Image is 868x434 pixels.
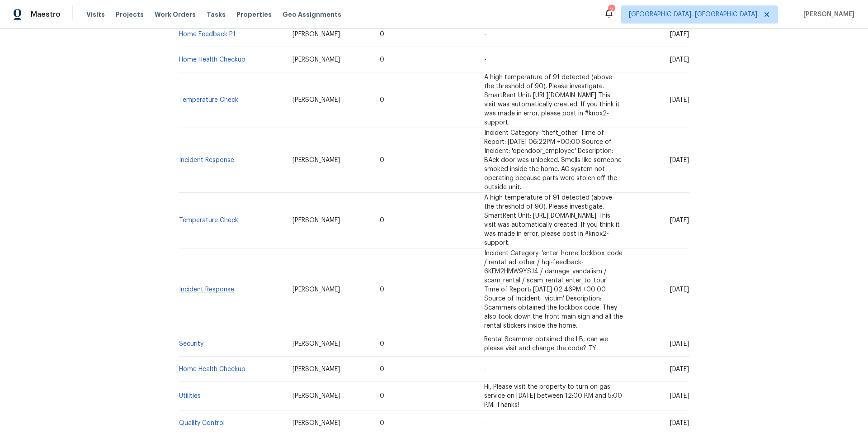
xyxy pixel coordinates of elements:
span: [DATE] [670,286,689,293]
span: [GEOGRAPHIC_DATA], [GEOGRAPHIC_DATA] [629,10,757,19]
span: [DATE] [670,420,689,426]
span: [PERSON_NAME] [292,157,340,163]
a: Temperature Check [179,97,238,103]
span: [PERSON_NAME] [292,366,340,372]
span: Geo Assignments [283,10,341,19]
span: 0 [380,97,384,103]
span: [PERSON_NAME] [292,31,340,38]
div: 2 [608,5,614,14]
span: [DATE] [670,366,689,372]
span: Projects [116,10,144,19]
span: 0 [380,366,384,372]
span: 0 [380,57,384,63]
span: 0 [380,420,384,426]
a: Utilities [179,393,201,399]
span: A high temperature of 91 detected (above the threshold of 90). Please investigate. SmartRent Unit... [484,195,620,246]
span: Tasks [207,11,226,18]
span: 0 [380,286,384,293]
a: Temperature Check [179,217,238,224]
span: 0 [380,393,384,399]
span: - [484,366,486,372]
span: Incident Category: 'enter_home_lockbox_code / rental_ad_other / hqi-feedback-6KEM2HMW9YSJ4 / dama... [484,250,623,329]
span: Incident Category: 'theft_other' Time of Report: [DATE] 06:22PM +00:00 Source of Incident: 'opend... [484,130,622,191]
span: [DATE] [670,157,689,163]
span: [PERSON_NAME] [800,10,854,19]
span: [DATE] [670,217,689,224]
span: - [484,31,486,38]
span: [DATE] [670,31,689,38]
span: [DATE] [670,341,689,347]
span: - [484,420,486,426]
span: - [484,57,486,63]
span: [PERSON_NAME] [292,97,340,103]
span: 0 [380,217,384,224]
a: Home Health Checkup [179,57,245,63]
span: [PERSON_NAME] [292,286,340,293]
span: [DATE] [670,393,689,399]
span: Hi, Please visit the property to turn on gas service on [DATE] between 12:00 P.M and 5:00 P.M. Th... [484,384,622,408]
span: Work Orders [155,10,196,19]
span: Maestro [31,10,61,19]
span: 0 [380,157,384,163]
span: [PERSON_NAME] [292,217,340,224]
span: Properties [236,10,272,19]
span: [PERSON_NAME] [292,341,340,347]
span: Visits [86,10,105,19]
a: Incident Response [179,157,234,163]
a: Quality Control [179,420,225,426]
span: [DATE] [670,97,689,103]
span: 0 [380,341,384,347]
span: 0 [380,31,384,38]
span: [PERSON_NAME] [292,420,340,426]
span: [DATE] [670,57,689,63]
a: Security [179,341,203,347]
span: A high temperature of 91 detected (above the threshold of 90). Please investigate. SmartRent Unit... [484,74,620,126]
a: Home Feedback P1 [179,31,236,38]
a: Home Health Checkup [179,366,245,372]
a: Incident Response [179,286,234,293]
span: [PERSON_NAME] [292,57,340,63]
span: [PERSON_NAME] [292,393,340,399]
span: Rental Scammer obtained the LB, can we please visit and change the code? TY [484,336,608,352]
